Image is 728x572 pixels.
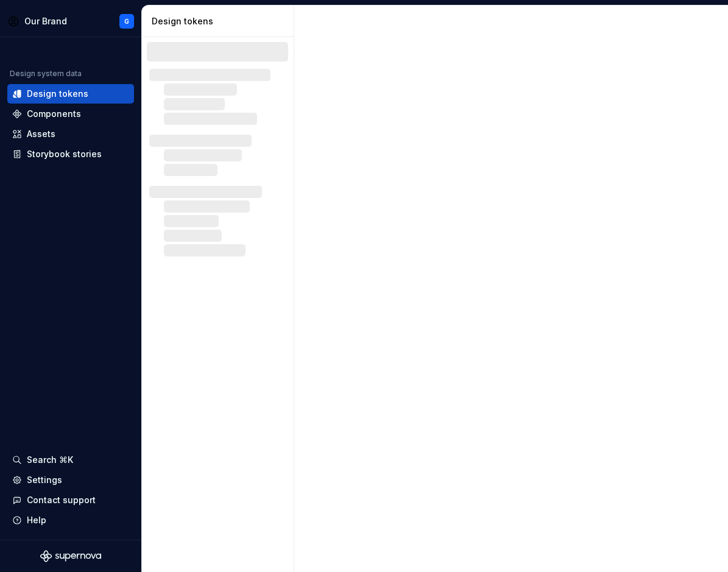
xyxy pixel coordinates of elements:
[27,514,46,526] div: Help
[7,510,134,530] button: Help
[7,124,134,144] a: Assets
[7,104,134,124] a: Components
[27,108,81,120] div: Components
[10,69,82,79] div: Design system data
[24,15,67,27] div: Our Brand
[2,8,139,34] button: Our BrandG
[124,16,129,26] div: G
[7,144,134,164] a: Storybook stories
[7,490,134,510] button: Contact support
[27,454,73,466] div: Search ⌘K
[27,148,102,160] div: Storybook stories
[27,474,62,486] div: Settings
[27,128,55,140] div: Assets
[7,450,134,470] button: Search ⌘K
[7,84,134,104] a: Design tokens
[40,550,101,562] svg: Supernova Logo
[27,494,96,506] div: Contact support
[152,15,289,27] div: Design tokens
[27,88,88,100] div: Design tokens
[7,470,134,490] a: Settings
